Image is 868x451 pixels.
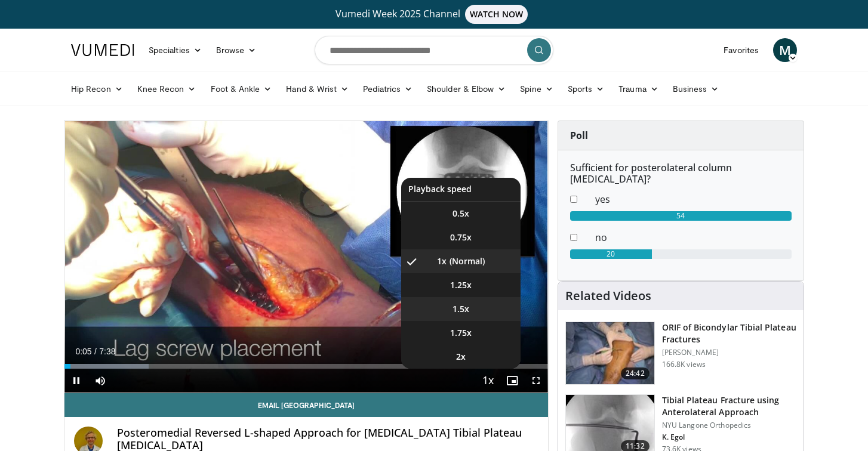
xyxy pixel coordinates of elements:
a: 24:42 ORIF of Bicondylar Tibial Plateau Fractures [PERSON_NAME] 166.8K views [565,322,796,385]
span: / [94,347,97,356]
button: Pause [64,369,88,393]
a: Specialties [141,38,209,62]
a: Knee Recon [130,77,204,101]
a: Trauma [611,77,666,101]
span: 0.5x [453,208,469,220]
dd: no [586,230,801,245]
a: Foot & Ankle [204,77,279,101]
dd: yes [586,192,801,206]
a: Favorites [716,38,766,62]
span: 1.25x [450,279,472,291]
img: Levy_Tib_Plat_100000366_3.jpg.150x105_q85_crop-smart_upscale.jpg [566,322,654,384]
button: Mute [88,369,112,393]
a: Shoulder & Elbow [420,77,513,101]
a: Browse [209,38,264,62]
h3: ORIF of Bicondylar Tibial Plateau Fractures [662,322,796,345]
span: 2x [456,351,466,363]
video-js: Video Player [64,121,548,393]
span: 1.5x [453,303,469,315]
p: NYU Langone Orthopedics [662,421,796,430]
h3: Tibial Plateau Fracture using Anterolateral Approach [662,394,796,418]
a: Sports [561,77,612,101]
h4: Related Videos [565,289,651,303]
span: WATCH NOW [465,5,528,24]
div: 54 [570,211,792,221]
p: K. Egol [662,433,796,442]
button: Enable picture-in-picture mode [500,369,524,393]
button: Playback Rate [476,369,500,393]
a: Pediatrics [356,77,420,101]
span: 1x [437,255,447,267]
div: Progress Bar [64,364,548,369]
a: Hip Recon [64,77,130,101]
span: 7:38 [99,347,115,356]
a: Business [666,77,727,101]
span: 1.75x [450,327,472,339]
span: 24:42 [621,367,650,379]
strong: Poll [570,129,588,142]
a: Vumedi Week 2025 ChannelWATCH NOW [73,5,795,24]
input: Search topics, interventions [315,36,553,64]
a: Spine [513,77,560,101]
p: 166.8K views [662,360,706,369]
span: 0.75x [450,231,472,243]
a: Email [GEOGRAPHIC_DATA] [64,393,548,417]
span: 0:05 [75,347,91,356]
button: Fullscreen [524,369,548,393]
a: M [773,38,797,62]
img: VuMedi Logo [71,44,134,56]
h6: Sufficient for posterolateral column [MEDICAL_DATA]? [570,162,792,185]
div: 20 [570,249,652,259]
p: [PERSON_NAME] [662,348,796,357]
a: Hand & Wrist [279,77,356,101]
